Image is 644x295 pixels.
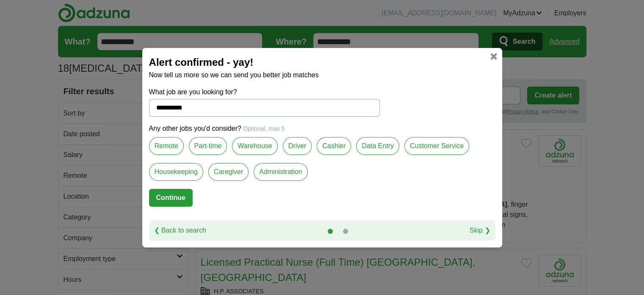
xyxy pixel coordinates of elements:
label: What job are you looking for? [149,87,380,97]
span: Optional, max 5 [243,125,285,132]
p: Now tell us more so we can send you better job matches [149,70,495,80]
button: Continue [149,189,193,207]
label: Driver [283,137,312,155]
label: Data Entry [356,137,399,155]
label: Administration [254,163,307,181]
label: Remote [149,137,184,155]
label: Part-time [189,137,227,155]
label: Caregiver [208,163,249,181]
a: ❮ Back to search [154,225,206,236]
label: Cashier [317,137,351,155]
label: Warehouse [232,137,277,155]
a: Skip ❯ [470,225,490,236]
label: Housekeeping [149,163,203,181]
label: Customer Service [404,137,469,155]
h2: Alert confirmed - yay! [149,55,495,70]
p: Any other jobs you'd consider? [149,124,495,134]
